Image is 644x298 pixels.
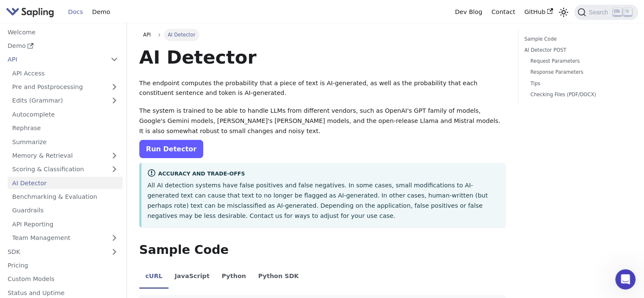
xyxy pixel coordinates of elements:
[164,29,199,41] span: AI Detector
[8,218,123,230] a: API Reporting
[8,204,123,217] a: Guardrails
[8,232,123,244] a: Team Management
[8,191,123,203] a: Benchmarking & Evaluation
[450,6,486,19] a: Dev Blog
[8,177,123,189] a: AI Detector
[8,67,123,79] a: API Access
[8,108,123,120] a: Autocomplete
[531,57,626,65] a: Request Parameters
[531,68,626,76] a: Response Parameters
[139,78,506,99] p: The endpoint computes the probability that a piece of text is AI-generated, as well as the probab...
[6,6,54,18] img: Sapling.ai
[139,29,506,41] nav: Breadcrumbs
[106,245,123,258] button: Expand sidebar category 'SDK'
[139,46,506,69] h1: AI Detector
[3,53,106,66] a: API
[524,46,629,54] a: AI Detector POST
[3,259,123,272] a: Pricing
[106,53,123,66] button: Collapse sidebar category 'API'
[3,245,106,258] a: SDK
[169,265,216,289] li: JavaScript
[139,106,506,136] p: The system is trained to be able to handle LLMs from different vendors, such as OpenAI's GPT fami...
[531,80,626,88] a: Tips
[6,6,57,18] a: Sapling.ai
[558,6,570,18] button: Switch between dark and light mode (currently light mode)
[520,6,557,19] a: GitHub
[8,163,123,175] a: Scoring & Classification
[3,26,123,38] a: Welcome
[8,150,123,162] a: Memory & Retrieval
[623,8,632,16] kbd: K
[143,32,151,38] span: API
[139,140,203,158] a: Run Detector
[3,273,123,285] a: Custom Models
[531,91,626,99] a: Checking Files (PDF/DOCX)
[216,265,252,289] li: Python
[88,6,115,19] a: Demo
[586,9,613,16] span: Search
[8,122,123,134] a: Rephrase
[574,5,638,20] button: Search (Ctrl+K)
[139,29,155,41] a: API
[139,265,169,289] li: cURL
[8,136,123,148] a: Summarize
[64,6,88,19] a: Docs
[8,81,123,93] a: Pre and Postprocessing
[147,181,500,221] p: All AI detection systems have false positives and false negatives. In some cases, small modificat...
[139,242,506,258] h2: Sample Code
[252,265,305,289] li: Python SDK
[487,6,520,19] a: Contact
[8,95,123,107] a: Edits (Grammar)
[3,40,123,52] a: Demo
[524,35,629,43] a: Sample Code
[615,269,636,290] iframe: Intercom live chat
[147,169,500,179] div: Accuracy and Trade-offs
